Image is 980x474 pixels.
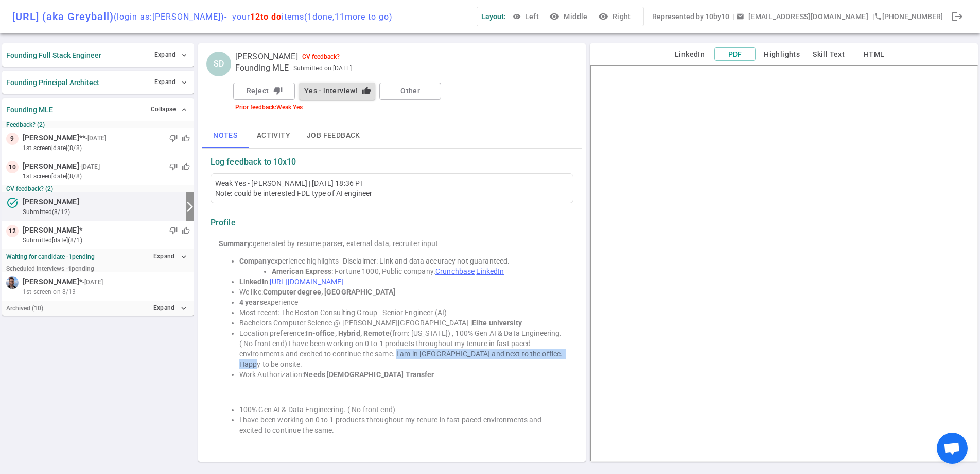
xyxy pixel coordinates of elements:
a: LinkedIn [476,267,504,275]
button: Expandexpand_more [151,249,190,264]
strong: Company [239,257,271,265]
span: Founding MLE [235,63,289,73]
div: SD [206,52,231,76]
button: LinkedIn [669,48,710,61]
span: Layout: [481,12,506,21]
button: Job feedback [299,123,369,148]
button: Expand [152,47,190,62]
li: : Fortune 1000, Public company. [272,266,566,276]
span: [PERSON_NAME] [23,161,79,172]
div: Weak Yes - [PERSON_NAME] | [DATE] 18:36 PT Note: could be interested FDE type of AI engineer [215,178,569,199]
strong: Founding Full Stack Engineer [6,51,101,59]
small: Scheduled interviews - 1 pending [6,265,94,272]
span: logout [951,10,964,23]
button: Skill Text [808,48,849,61]
span: thumb_down [169,226,178,235]
a: Crunchbase [435,267,475,275]
i: phone [874,12,882,21]
i: thumb_up [362,86,371,95]
div: 12 [6,225,19,237]
button: Notes [202,123,249,148]
button: HTML [853,48,895,61]
span: thumb_up [182,226,190,235]
button: Open a message box [734,7,872,26]
small: Feedback? (2) [6,121,190,128]
button: Left [510,7,543,26]
button: visibilityRight [596,7,635,26]
div: 9 [6,133,19,145]
span: expand_more [180,78,188,87]
button: Other [379,83,441,100]
img: cbcf5cbc2f3de96ce8eed511da3e4f0c [6,276,19,289]
strong: In-office, Hybrid, Remote [306,329,389,337]
small: CV feedback? (2) [6,185,190,192]
strong: Computer degree, [GEOGRAPHIC_DATA] [263,288,395,296]
small: - [DATE] [82,277,103,287]
i: visibility [549,11,559,22]
small: - [DATE] [85,134,106,143]
small: 1st Screen [DATE] (8/8) [23,172,190,181]
span: 100% Gen AI & Data Engineering. ( No front end) [239,405,395,414]
span: (login as: [PERSON_NAME] ) [114,12,224,22]
div: [URL] (aka Greyball) [12,10,393,23]
span: Disclaimer: Link and data accuracy not guaranteed. [343,257,510,265]
li: experience highlights - [239,256,566,266]
span: email [736,12,744,21]
strong: Summary: [219,239,253,248]
strong: Elite university [472,319,522,327]
li: Bachelors Computer Science @ [PERSON_NAME][GEOGRAPHIC_DATA] | [239,318,566,328]
strong: Profile [211,218,236,228]
button: Collapse [148,102,190,117]
a: [URL][DOMAIN_NAME] [270,277,343,286]
span: [PERSON_NAME] [235,52,298,62]
span: expand_more [180,51,188,59]
span: thumb_down [169,134,178,142]
button: Yes - interview!thumb_up [299,83,375,100]
div: Represented by 10by10 | | [PHONE_NUMBER] [652,7,943,26]
div: 10 [6,161,19,173]
strong: Founding MLE [6,106,53,114]
span: expand_less [180,106,188,114]
li: : [239,276,566,287]
strong: American Express [272,267,331,275]
small: - [DATE] [79,162,100,171]
button: Rejectthumb_down [233,83,295,100]
button: Expandexpand_more [151,301,190,316]
span: visibility [513,12,521,21]
i: task_alt [6,197,19,209]
span: I have been working on 0 to 1 products throughout my tenure in fast paced environments and excite... [239,416,544,434]
div: Prior feedback: Weak Yes [231,104,528,111]
small: submitted [DATE] (8/1) [23,236,190,245]
span: Submitted on [DATE] [293,63,352,73]
div: generated by resume parser, external data, recruiter input [219,238,566,249]
span: - your items ( 1 done, 11 more to go) [224,12,393,22]
button: PDF [714,47,756,61]
span: [PERSON_NAME] [23,197,79,207]
span: thumb_up [182,134,190,142]
li: experience [239,297,566,307]
iframe: candidate_document_preview__iframe [590,65,978,462]
li: Work Authorization: [239,369,566,380]
strong: Log feedback to 10x10 [211,157,296,167]
span: thumb_down [169,162,178,171]
small: 1st Screen [DATE] (8/8) [23,143,190,153]
span: [PERSON_NAME] [23,133,79,143]
li: Location preference: (from: [US_STATE]) , 100% Gen AI & Data Engineering. ( No front end) I have ... [239,328,566,369]
span: thumb_up [182,162,190,171]
small: submitted (8/12) [23,207,182,217]
strong: Waiting for candidate - 1 pending [6,253,95,260]
i: visibility [598,11,608,22]
span: [PERSON_NAME] [23,225,79,236]
strong: Founding Principal Architect [6,78,99,87]
div: basic tabs example [202,123,582,148]
strong: Needs [DEMOGRAPHIC_DATA] Transfer [304,370,434,379]
a: Open chat [937,433,968,464]
button: Highlights [760,48,804,61]
span: 1st screen on 8/13 [23,287,76,297]
strong: LinkedIn [239,277,268,286]
div: CV feedback? [302,53,340,60]
i: arrow_forward_ios [184,201,196,213]
li: Most recent: The Boston Consulting Group - Senior Engineer (AI) [239,307,566,318]
span: 12 to do [250,12,282,22]
i: expand_more [179,304,188,313]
